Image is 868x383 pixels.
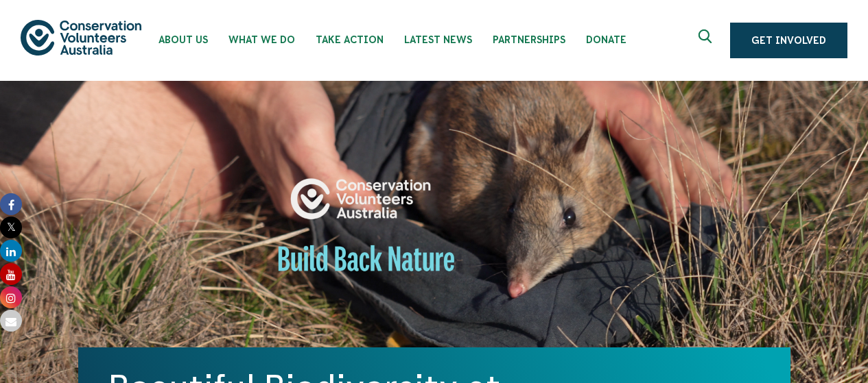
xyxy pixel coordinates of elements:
span: Expand search box [699,29,716,51]
span: What We Do [228,34,295,45]
span: Donate [586,34,626,45]
span: About Us [159,34,208,45]
a: Get Involved [730,23,847,58]
span: Latest News [404,34,472,45]
span: Partnerships [493,34,565,45]
button: Expand search box Close search box [690,24,723,57]
img: logo.svg [21,20,141,55]
span: Take Action [316,34,384,45]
